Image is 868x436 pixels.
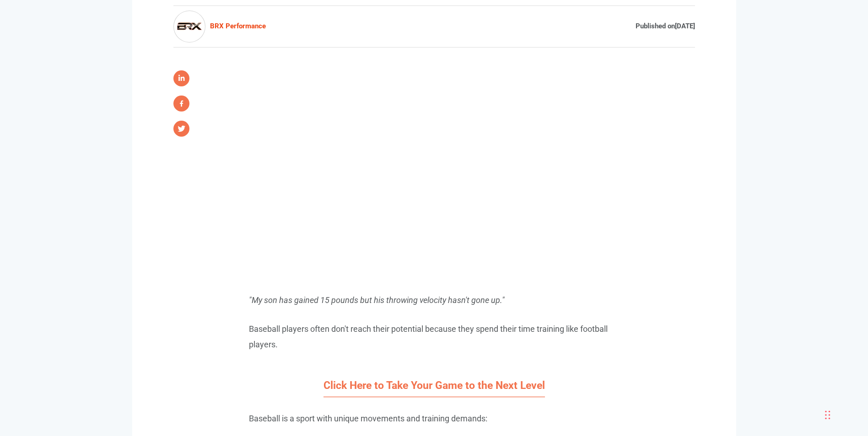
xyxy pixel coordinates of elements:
[173,121,189,137] img: Share on Twitter
[249,321,620,352] p: Baseball players often don't reach their potential because they spend their time training like fo...
[210,20,266,33] span: BRX Performance
[738,337,868,436] iframe: Chat Widget
[323,379,545,397] a: Click Here to Take Your Game to the Next Level
[249,295,505,305] em: "My son has gained 15 pounds but his throwing velocity hasn't gone up."
[173,96,189,112] img: Share on LinkedIn
[249,411,620,426] p: Baseball is a sport with unique movements and training demands:
[825,401,830,429] div: Drag
[636,20,695,33] div: Published on
[173,11,266,43] a: BRX Performance
[675,22,695,30] span: [DATE]
[249,70,620,279] iframe: YouTube video player
[173,70,189,86] img: Share on Facebook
